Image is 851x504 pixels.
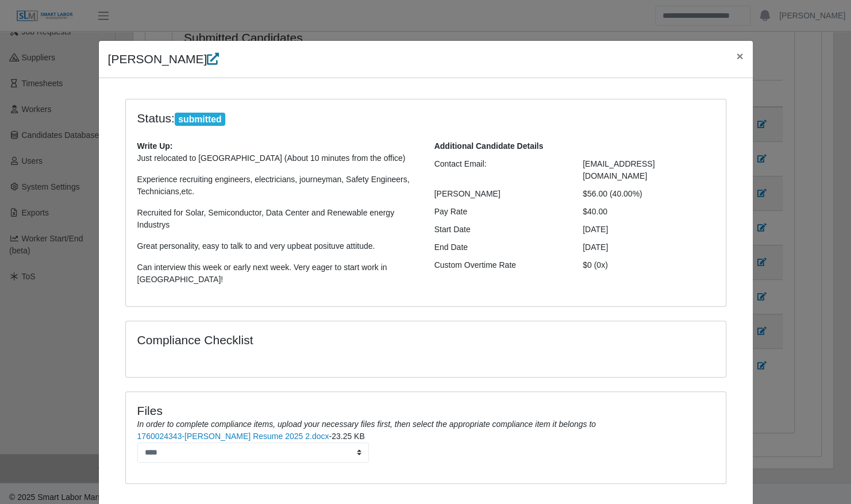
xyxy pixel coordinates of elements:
[108,50,220,68] h4: [PERSON_NAME]
[727,41,752,71] button: Close
[426,259,575,271] div: Custom Overtime Rate
[137,141,173,151] b: Write Up:
[332,432,365,441] span: 23.25 KB
[574,206,723,218] div: $40.00
[574,188,723,200] div: $56.00 (40.00%)
[137,152,417,164] p: Just relocated to [GEOGRAPHIC_DATA] (About 10 minutes from the office)
[137,432,329,441] a: 1760024343-[PERSON_NAME] Resume 2025 2.docx
[434,141,544,151] b: Additional Candidate Details
[426,206,575,218] div: Pay Rate
[137,174,417,198] p: Experience recruiting engineers, electricians, journeyman, Safety Engineers, Technicians,etc.
[137,261,417,286] p: Can interview this week or early next week. Very eager to start work in [GEOGRAPHIC_DATA]!
[137,403,714,418] h4: Files
[137,240,417,252] p: Great personality, easy to talk to and very upbeat posituve attitude.
[736,49,743,63] span: ×
[137,111,566,126] h4: Status:
[426,188,575,200] div: [PERSON_NAME]
[426,158,575,182] div: Contact Email:
[574,224,723,236] div: [DATE]
[137,333,516,347] h4: Compliance Checklist
[137,430,714,463] li: -
[426,224,575,236] div: Start Date
[137,207,417,231] p: Recruited for Solar, Semiconductor, Data Center and Renewable energy Industrys
[583,243,608,252] span: [DATE]
[426,241,575,253] div: End Date
[175,113,225,126] span: submitted
[583,260,608,270] span: $0 (0x)
[137,420,596,429] i: In order to complete compliance items, upload your necessary files first, then select the appropr...
[583,159,654,180] span: [EMAIL_ADDRESS][DOMAIN_NAME]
